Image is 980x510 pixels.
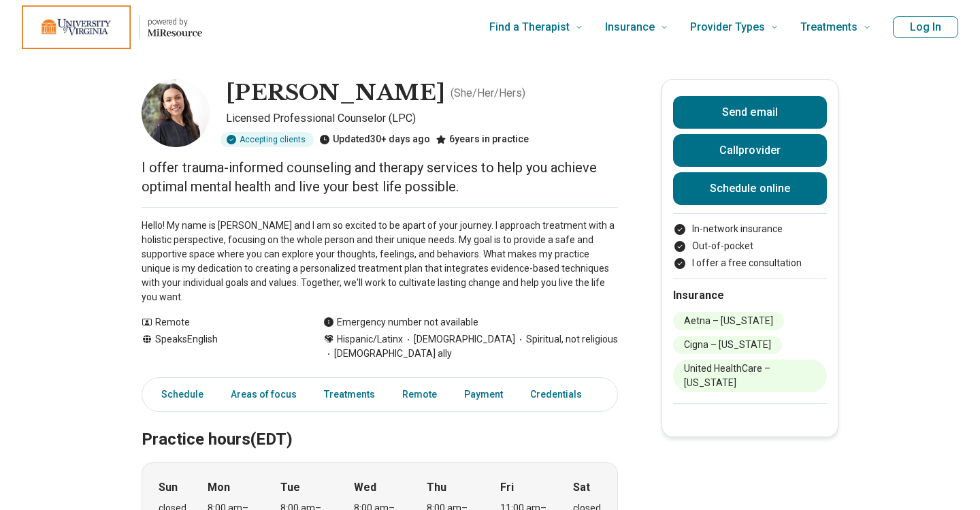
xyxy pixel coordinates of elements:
span: [DEMOGRAPHIC_DATA] [403,332,515,347]
a: Remote [394,381,445,409]
p: Hello! My name is [PERSON_NAME] and I am so excited to be apart of your journey. I approach treat... [142,219,618,304]
div: Emergency number not available [323,315,478,330]
div: Updated 30+ days ago [319,132,430,147]
span: Hispanic/Latinx [337,332,403,347]
div: Remote [142,315,296,330]
ul: Payment options [673,222,827,270]
p: ( She/Her/Hers ) [451,85,525,101]
a: Credentials [522,381,598,409]
strong: Thu [427,479,446,496]
h1: [PERSON_NAME] [226,79,445,108]
a: Home page [22,5,202,49]
span: Find a Therapist [489,18,570,37]
li: Out-of-pocket [673,239,827,253]
img: Chelsea Barbosa, Licensed Professional Counselor (LPC) [142,79,210,147]
h2: Practice hours (EDT) [142,396,618,451]
p: powered by [148,16,202,27]
a: Schedule online [673,172,827,205]
strong: Sun [159,479,178,496]
p: Licensed Professional Counselor (LPC) [226,110,618,127]
li: United HealthCare – [US_STATE] [673,360,827,392]
span: Insurance [605,18,655,37]
a: Treatments [316,381,383,409]
div: 6 years in practice [436,132,529,147]
h2: Insurance [673,287,827,304]
button: Log In [893,16,958,38]
p: I offer trauma-informed counseling and therapy services to help you achieve optimal mental health... [142,158,618,196]
span: Provider Types [690,18,765,37]
span: [DEMOGRAPHIC_DATA] ally [323,347,452,361]
li: In-network insurance [673,222,827,236]
a: Schedule [145,381,212,409]
strong: Fri [500,479,514,496]
span: Treatments [800,18,857,37]
strong: Tue [280,479,300,496]
a: Areas of focus [223,381,305,409]
button: Callprovider [673,134,827,167]
span: Spiritual, not religious [515,332,618,347]
div: Speaks English [142,332,296,361]
li: Aetna – [US_STATE] [673,312,784,330]
li: I offer a free consultation [673,256,827,270]
strong: Wed [354,479,376,496]
strong: Mon [208,479,230,496]
strong: Sat [573,479,590,496]
a: Payment [456,381,511,409]
button: Send email [673,96,827,129]
li: Cigna – [US_STATE] [673,336,782,354]
div: Accepting clients [220,132,314,147]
